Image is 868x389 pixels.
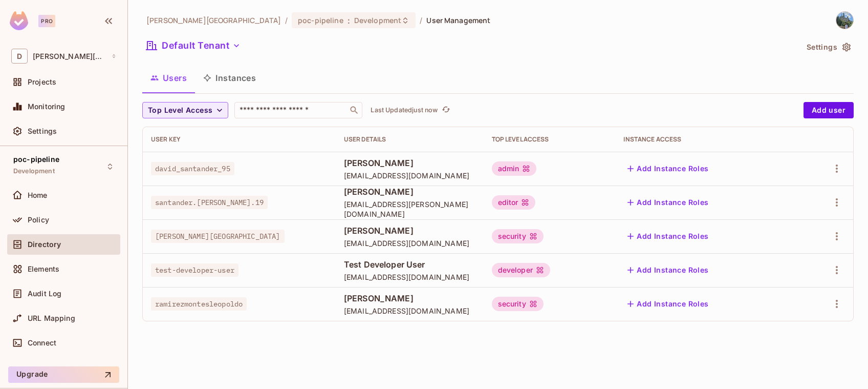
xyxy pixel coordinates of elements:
div: User Key [151,135,328,144]
span: the active workspace [146,15,281,25]
span: URL Mapping [28,314,75,322]
button: Add user [804,102,854,118]
span: Test Developer User [344,259,475,270]
button: Add Instance Roles [623,296,712,312]
span: Audit Log [28,290,61,298]
button: Default Tenant [142,37,245,54]
span: User Management [426,15,490,25]
div: security [492,297,544,311]
span: poc-pipeline [298,15,343,25]
span: ramirezmontesleopoldo [151,297,247,311]
p: Last Updated just now [371,106,438,114]
span: D [11,49,28,64]
button: Instances [195,65,264,91]
span: david_santander_95 [151,162,234,175]
span: santander.[PERSON_NAME].19 [151,196,268,209]
span: Workspace: david-santander [33,52,106,60]
div: admin [492,161,537,176]
span: poc-pipeline [13,155,59,163]
span: [PERSON_NAME] [344,225,475,236]
span: Settings [28,127,57,135]
span: [PERSON_NAME] [344,293,475,304]
span: : [347,16,351,25]
span: test-developer-user [151,263,238,277]
button: Settings [802,39,854,55]
span: Development [13,167,55,175]
span: [PERSON_NAME][GEOGRAPHIC_DATA] [151,230,285,243]
li: / [420,15,422,25]
button: Users [142,65,195,91]
button: Add Instance Roles [623,228,712,244]
span: Click to refresh data [438,104,452,116]
span: Home [28,191,48,199]
div: Instance Access [623,135,789,144]
button: Upgrade [8,366,119,383]
div: editor [492,195,536,210]
span: [EMAIL_ADDRESS][DOMAIN_NAME] [344,171,475,180]
span: Projects [28,78,56,86]
span: Top Level Access [148,104,212,117]
span: refresh [442,105,450,115]
div: security [492,229,544,243]
button: Add Instance Roles [623,262,712,278]
img: David Santander [836,12,853,29]
span: [EMAIL_ADDRESS][DOMAIN_NAME] [344,238,475,248]
button: Add Instance Roles [623,160,712,177]
span: Monitoring [28,103,66,111]
span: Directory [28,240,61,249]
button: refresh [440,104,452,116]
span: Connect [28,339,56,347]
button: Add Instance Roles [623,194,712,211]
span: [PERSON_NAME] [344,157,475,169]
div: Pro [38,15,55,27]
img: SReyMgAAAABJRU5ErkJggg== [10,11,28,30]
div: Top Level Access [492,135,607,144]
span: Elements [28,265,59,273]
span: [PERSON_NAME] [344,186,475,197]
span: [EMAIL_ADDRESS][DOMAIN_NAME] [344,272,475,282]
span: Development [354,15,401,25]
li: / [285,15,288,25]
span: [EMAIL_ADDRESS][DOMAIN_NAME] [344,306,475,316]
div: developer [492,263,550,277]
span: [EMAIL_ADDRESS][PERSON_NAME][DOMAIN_NAME] [344,199,475,219]
button: Top Level Access [142,102,228,118]
div: User Details [344,135,475,144]
span: Policy [28,216,49,224]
